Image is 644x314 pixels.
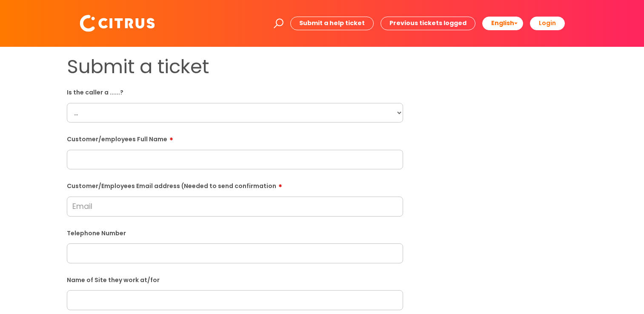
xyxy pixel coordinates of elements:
[290,17,374,30] a: Submit a help ticket
[381,17,475,30] a: Previous tickets logged
[67,275,403,284] label: Name of Site they work at/for
[67,228,403,237] label: Telephone Number
[67,87,403,96] label: Is the caller a ......?
[67,133,403,143] label: Customer/employees Full Name
[67,180,403,190] label: Customer/Employees Email address (Needed to send confirmation
[67,55,403,78] h1: Submit a ticket
[491,19,514,27] span: English
[530,17,565,30] a: Login
[539,19,556,27] b: Login
[67,197,403,216] input: Email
